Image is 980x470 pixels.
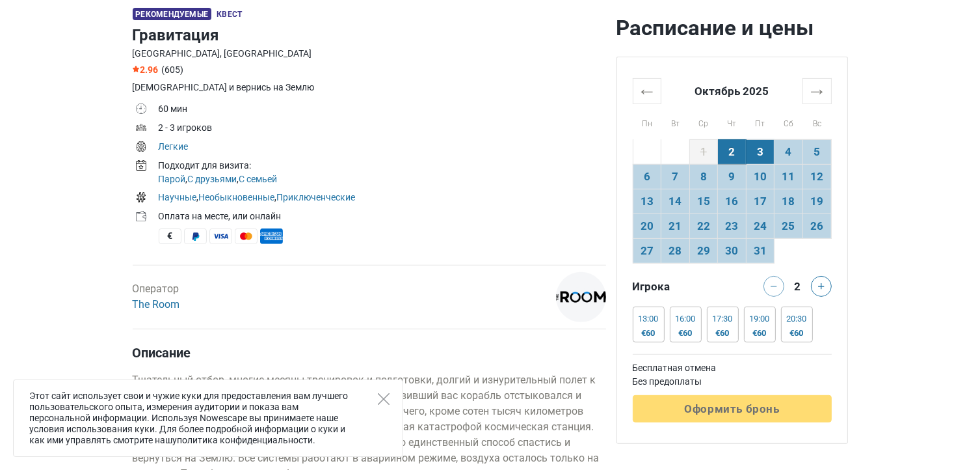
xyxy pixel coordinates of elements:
div: 13:00 [639,314,659,324]
td: 31 [746,238,775,263]
span: Visa [209,228,232,244]
td: 3 [746,139,775,164]
td: 14 [661,189,690,214]
span: Наличные [159,228,181,244]
td: 13 [633,189,661,214]
td: 16 [718,189,747,214]
td: 18 [775,189,803,214]
button: Close [378,393,390,405]
td: 8 [689,164,718,189]
div: Оператор [133,281,180,312]
td: 29 [689,238,718,263]
div: 20:30 [787,314,807,324]
td: 15 [689,189,718,214]
th: Вс [802,104,831,139]
a: С друзьями [188,174,237,184]
span: American Express [260,228,283,244]
div: €60 [713,328,733,339]
th: Чт [718,104,747,139]
a: Приключенческие [277,192,356,202]
div: 17:30 [713,314,733,324]
td: 10 [746,164,775,189]
td: 21 [661,214,690,238]
div: Этот сайт использует свои и чужие куки для предоставления вам лучшего пользовательского опыта, из... [13,380,403,457]
span: Рекомендуемые [133,8,211,20]
td: 25 [775,214,803,238]
h4: Описание [133,345,606,361]
td: 28 [661,238,690,263]
span: PayPal [184,228,207,244]
td: 27 [633,238,661,263]
td: 17 [746,189,775,214]
a: С семьей [239,174,278,184]
div: Оплата на месте, или онлайн [159,210,606,223]
td: 19 [802,189,831,214]
td: 22 [689,214,718,238]
div: €60 [750,328,770,339]
a: Необыкновенные [199,192,275,202]
td: 5 [802,139,831,164]
div: Игрока [628,276,732,297]
div: 2 [789,276,805,294]
div: 19:00 [750,314,770,324]
td: 2 [718,139,747,164]
td: 4 [775,139,803,164]
img: 1c9ac0159c94d8d0l.png [556,272,606,322]
td: 26 [802,214,831,238]
td: 1 [689,139,718,164]
td: Без предоплаты [633,375,832,389]
th: → [802,78,831,104]
div: Подходит для визита: [159,159,606,173]
a: Научные [159,192,197,202]
th: Сб [775,104,803,139]
td: 12 [802,164,831,189]
td: Бесплатная отмена [633,361,832,375]
span: 2.96 [133,64,159,75]
th: Пн [633,104,661,139]
td: 30 [718,238,747,263]
th: Ср [689,104,718,139]
th: ← [633,78,661,104]
a: Легкие [159,141,189,152]
td: 2 - 3 игроков [159,120,606,139]
td: 20 [633,214,661,238]
td: 7 [661,164,690,189]
th: Октябрь 2025 [661,78,803,104]
div: €60 [676,328,696,339]
div: €60 [787,328,807,339]
a: Парой [159,174,186,184]
div: [DEMOGRAPHIC_DATA] и вернись на Землю [133,81,606,94]
span: (605) [162,64,184,75]
span: MasterCard [235,228,258,244]
div: 16:00 [676,314,696,324]
div: [GEOGRAPHIC_DATA], [GEOGRAPHIC_DATA] [133,47,606,61]
td: 23 [718,214,747,238]
span: Квест [217,10,242,19]
td: 6 [633,164,661,189]
td: 60 мин [159,101,606,120]
td: 9 [718,164,747,189]
h1: Гравитация [133,23,606,47]
th: Пт [746,104,775,139]
td: , , [159,189,606,208]
img: Star [133,66,139,72]
td: , , [159,158,606,189]
td: 11 [775,164,803,189]
div: €60 [639,328,659,339]
th: Вт [661,104,690,139]
h2: Расписание и цены [616,15,848,41]
td: 24 [746,214,775,238]
a: The Room [133,298,180,311]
